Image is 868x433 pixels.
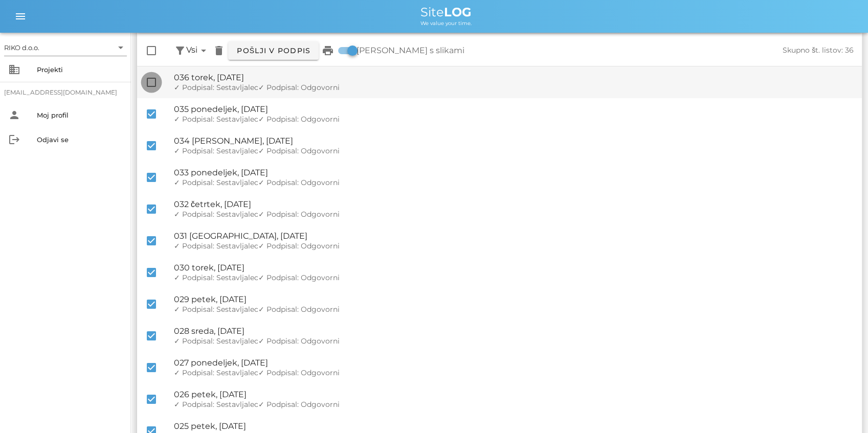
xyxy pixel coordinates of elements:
button: Pošlji v podpis [228,41,319,60]
span: ✓ Podpisal: Odgovorni [258,115,340,124]
div: Odjavi se [37,135,123,144]
span: ✓ Podpisal: Odgovorni [258,400,340,409]
i: delete [213,44,225,57]
div: 027 ponedeljek, [DATE] [174,358,854,368]
span: ✓ Podpisal: Sestavljalec [174,210,258,219]
span: ✓ Podpisal: Sestavljalec [174,178,258,187]
div: RIKO d.o.o. [4,39,127,56]
i: arrow_drop_down [197,44,210,57]
span: ✓ Podpisal: Odgovorni [258,368,340,377]
div: 035 ponedeljek, [DATE] [174,104,854,114]
span: ✓ Podpisal: Sestavljalec [174,305,258,314]
div: 032 četrtek, [DATE] [174,199,854,209]
span: ✓ Podpisal: Sestavljalec [174,146,258,155]
div: Skupno št. listov: 36 [659,46,854,55]
span: ✓ Podpisal: Sestavljalec [174,336,258,346]
span: ✓ Podpisal: Odgovorni [258,241,340,250]
div: 025 petek, [DATE] [174,421,854,431]
span: ✓ Podpisal: Sestavljalec [174,273,258,282]
div: 026 petek, [DATE] [174,390,854,399]
i: person [8,109,20,121]
div: 029 petek, [DATE] [174,294,854,304]
span: ✓ Podpisal: Odgovorni [258,273,340,282]
span: Pošlji v podpis [236,46,310,55]
i: menu [14,10,27,22]
span: ✓ Podpisal: Sestavljalec [174,115,258,124]
span: ✓ Podpisal: Odgovorni [258,336,340,346]
label: [PERSON_NAME] s slikami [357,45,464,56]
div: 036 torek, [DATE] [174,73,854,82]
div: RIKO d.o.o. [4,43,39,52]
div: 030 torek, [DATE] [174,263,854,272]
div: Pripomoček za klepet [817,384,868,433]
span: Site [420,5,472,19]
span: Vsi [186,44,210,57]
i: business [8,63,20,76]
span: ✓ Podpisal: Sestavljalec [174,400,258,409]
i: logout [8,133,20,146]
span: ✓ Podpisal: Sestavljalec [174,368,258,377]
span: ✓ Podpisal: Odgovorni [258,305,340,314]
div: 034 [PERSON_NAME], [DATE] [174,136,854,146]
div: 033 ponedeljek, [DATE] [174,168,854,177]
span: We value your time. [420,20,472,27]
iframe: Chat Widget [817,384,868,433]
span: ✓ Podpisal: Odgovorni [258,178,340,187]
span: ✓ Podpisal: Sestavljalec [174,83,258,92]
span: ✓ Podpisal: Odgovorni [258,210,340,219]
i: arrow_drop_down [115,41,127,54]
div: 028 sreda, [DATE] [174,326,854,336]
span: ✓ Podpisal: Odgovorni [258,146,340,155]
div: 031 [GEOGRAPHIC_DATA], [DATE] [174,231,854,241]
div: Moj profil [37,111,123,119]
span: ✓ Podpisal: Odgovorni [258,83,340,92]
i: print [322,44,334,57]
div: Projekti [37,65,123,74]
b: LOG [444,5,472,19]
button: filter_alt [174,44,186,57]
span: ✓ Podpisal: Sestavljalec [174,241,258,250]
